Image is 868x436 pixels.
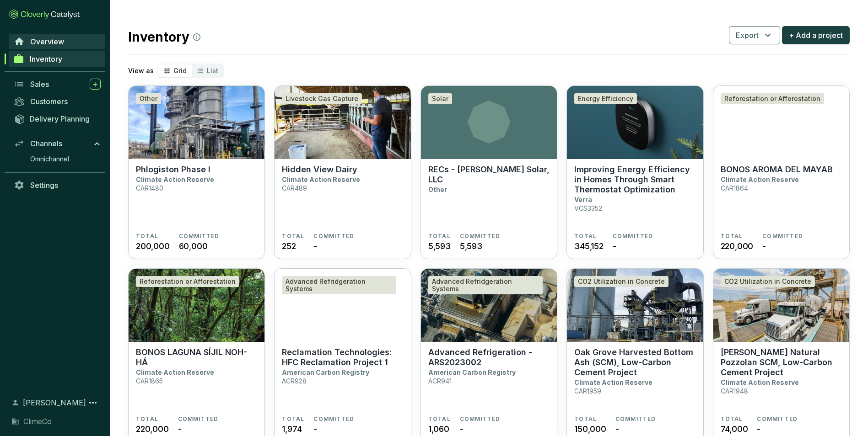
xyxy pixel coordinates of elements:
span: Omnichannel [30,154,69,164]
span: COMMITTED [613,233,653,240]
span: COMMITTED [178,415,219,423]
p: [PERSON_NAME] Natural Pozzolan SCM, Low-Carbon Cement Project [721,347,842,378]
p: CAR1959 [574,387,601,395]
p: RECs - [PERSON_NAME] Solar, LLC [428,165,550,185]
span: ClimeCo [23,416,52,427]
button: + Add a project [782,26,850,44]
p: CAR1948 [721,387,748,395]
p: Climate Action Reserve [721,378,799,386]
p: Climate Action Reserve [136,368,214,376]
img: BONOS LAGUNA SÍJIL NOH-HÁ [129,269,264,342]
span: Delivery Planning [30,114,90,123]
span: TOTAL [282,233,304,240]
span: Grid [173,67,187,74]
a: Omnichannel [26,152,105,166]
span: TOTAL [574,415,597,423]
div: Solar [428,93,452,104]
div: Other [136,93,161,104]
span: - [613,240,616,252]
span: - [757,423,760,435]
div: Energy Efficiency [574,93,637,104]
a: Inventory [9,51,105,67]
img: Advanced Refrigeration - ARS2023002 [421,269,557,342]
a: Improving Energy Efficiency in Homes Through Smart Thermostat Optimization Energy EfficiencyImpro... [566,85,703,259]
h2: Inventory [128,27,200,47]
img: BONOS AROMA DEL MAYAB [713,86,849,159]
p: Oak Grove Harvested Bottom Ash (SCM), Low-Carbon Cement Project [574,347,695,378]
span: 60,000 [179,240,208,252]
span: 252 [282,240,296,252]
img: Phlogiston Phase I [129,86,264,159]
span: 345,152 [574,240,604,252]
span: 220,000 [136,423,169,435]
a: Overview [9,34,105,49]
p: Climate Action Reserve [721,175,799,183]
span: TOTAL [428,415,451,423]
div: Reforestation or Afforestation [136,276,239,287]
span: COMMITTED [313,415,354,423]
span: - [615,423,619,435]
a: SolarRECs - [PERSON_NAME] Solar, LLCOtherTOTAL5,593COMMITTED5,593 [421,85,557,259]
img: Oak Grove Harvested Bottom Ash (SCM), Low-Carbon Cement Project [567,269,703,342]
span: 200,000 [136,240,170,252]
a: Delivery Planning [9,111,105,126]
p: BONOS LAGUNA SÍJIL NOH-HÁ [136,347,257,367]
p: BONOS AROMA DEL MAYAB [721,165,833,175]
span: [PERSON_NAME] [23,397,86,408]
span: COMMITTED [757,415,798,423]
span: 5,593 [428,240,451,252]
p: Improving Energy Efficiency in Homes Through Smart Thermostat Optimization [574,165,695,195]
a: Customers [9,94,105,109]
p: Reclamation Technologies: HFC Reclamation Project 1 [282,347,403,367]
span: - [460,423,464,435]
span: 150,000 [574,423,606,435]
p: CAR1864 [721,184,748,192]
p: American Carbon Registry [428,368,516,376]
div: CO2 Utilization in Concrete [721,276,815,287]
p: Hidden View Dairy [282,165,357,175]
span: COMMITTED [762,233,803,240]
span: Export [736,30,759,41]
span: COMMITTED [179,233,220,240]
span: - [178,423,182,435]
span: 220,000 [721,240,754,252]
span: - [313,423,317,435]
div: segmented control [157,64,224,78]
span: TOTAL [721,415,743,423]
p: Climate Action Reserve [136,175,214,183]
a: Channels [9,136,105,151]
span: Customers [30,97,68,106]
p: ACR928 [282,377,307,385]
p: Other [428,186,447,193]
a: Sales [9,76,105,92]
div: Livestock Gas Capture [282,93,362,104]
span: TOTAL [721,233,743,240]
div: Advanced Refridgeration Systems [428,276,543,294]
p: American Carbon Registry [282,368,369,376]
span: - [313,240,317,252]
span: COMMITTED [313,233,354,240]
span: Overview [30,37,64,46]
img: Kirkland Natural Pozzolan SCM, Low-Carbon Cement Project [713,269,849,342]
a: BONOS AROMA DEL MAYABReforestation or AfforestationBONOS AROMA DEL MAYABClimate Action ReserveCAR... [713,85,850,259]
img: Improving Energy Efficiency in Homes Through Smart Thermostat Optimization [567,86,703,159]
a: Phlogiston Phase IOtherPhlogiston Phase IClimate Action ReserveCAR1480TOTAL200,000COMMITTED60,000 [128,85,265,259]
img: Hidden View Dairy [275,86,410,159]
button: Export [729,26,780,44]
img: Reclamation Technologies: HFC Reclamation Project 1 [275,269,410,342]
span: TOTAL [428,233,451,240]
span: 5,593 [460,240,482,252]
a: Hidden View DairyLivestock Gas CaptureHidden View DairyClimate Action ReserveCAR489TOTAL252COMMIT... [274,85,411,259]
span: - [762,240,766,252]
span: 1,060 [428,423,449,435]
span: Sales [30,80,49,89]
p: Advanced Refrigeration - ARS2023002 [428,347,550,367]
p: Climate Action Reserve [574,378,652,386]
p: CAR489 [282,184,307,192]
span: COMMITTED [615,415,656,423]
span: 1,974 [282,423,302,435]
p: Verra [574,196,592,203]
span: Channels [30,139,62,148]
span: List [207,67,218,74]
p: CAR1480 [136,184,163,192]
